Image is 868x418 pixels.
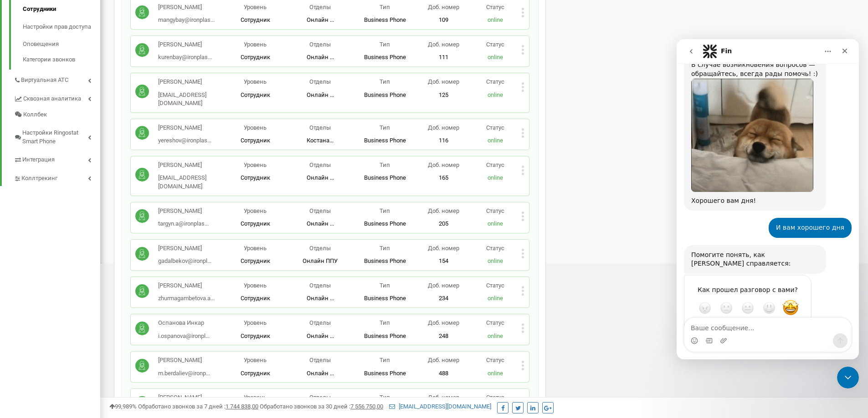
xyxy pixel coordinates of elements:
span: online [488,257,503,264]
span: Сотрудник [241,370,270,377]
span: Уровень [244,4,267,10]
span: Статус [486,207,504,214]
a: Коллтрекинг [14,168,100,186]
iframe: Intercom live chat [677,39,859,359]
span: online [488,370,503,377]
span: Статус [486,357,504,363]
p: 111 [417,53,469,62]
span: online [488,174,503,181]
p: [PERSON_NAME] [158,356,210,365]
p: 125 [417,91,469,100]
span: m.berdaliev@ironp... [158,370,210,377]
span: Ужасно [22,262,35,275]
span: Великолепно [106,261,122,277]
span: 99,989% [109,403,137,410]
button: Добавить вложение [43,298,51,305]
a: Оповещения [23,35,100,53]
span: Коллбек [23,111,47,119]
span: Сотрудник [241,137,270,144]
p: 154 [417,257,469,266]
span: Виртуальная АТС [21,76,68,85]
span: Настройки Ringostat Smart Phone [22,129,88,146]
span: Тип [380,245,390,252]
span: Обработано звонков за 30 дней : [260,403,383,410]
button: Средство выбора GIF-файла [29,298,36,305]
span: Статус [486,161,504,168]
span: Сотрудник [241,257,270,264]
span: Доб. номер [428,319,459,326]
span: Онлайн ... [307,370,334,377]
span: Статус [486,4,504,10]
span: Отделы [309,161,331,168]
span: Уровень [244,124,267,131]
p: [PERSON_NAME] [158,393,208,402]
span: Сотрудник [241,54,270,60]
span: Статус [486,394,504,401]
span: i.ospanova@ironpl... [158,332,210,339]
span: OK [65,262,77,275]
span: Сотрудник [241,174,270,181]
p: 116 [417,136,469,145]
a: Настройки прав доступа [23,18,100,36]
span: Доб. номер [428,282,459,289]
span: Отделы [309,282,331,289]
span: Тип [380,357,390,363]
span: Доб. номер [428,207,459,214]
div: Как прошел разговор с вами? [17,245,125,256]
span: online [488,91,503,98]
button: Отправить сообщение… [156,294,171,309]
span: Уровень [244,394,267,401]
a: Интеграция [14,149,100,168]
span: online [488,137,503,144]
span: Статус [486,41,504,48]
span: Business Phone [364,370,406,377]
span: Business Phone [364,54,406,60]
span: Тип [380,282,390,289]
span: Сотрудник [241,332,270,339]
span: Уровень [244,282,267,289]
span: Доб. номер [428,4,459,10]
span: Тип [380,207,390,214]
p: 248 [417,332,469,341]
span: Тип [380,161,390,168]
a: Сотрудники [23,0,100,18]
span: Онлайн ... [307,332,334,339]
p: [PERSON_NAME] [158,40,212,49]
u: 1 744 838,00 [226,403,258,410]
span: Тип [380,4,390,10]
span: Сотрудник [241,295,270,302]
p: [PERSON_NAME] [158,282,215,290]
span: Доб. номер [428,245,459,252]
span: Сотрудник [241,16,270,23]
span: Статус [486,124,504,131]
div: Fin говорит… [7,236,175,325]
span: Business Phone [364,174,406,181]
span: Онлайн ... [307,91,334,98]
span: Статус [486,78,504,85]
a: Настройки Ringostat Smart Phone [14,122,100,149]
span: Тип [380,319,390,326]
span: Онлайн ... [307,220,334,227]
span: mangybay@ironplas... [158,16,215,23]
span: online [488,54,503,60]
span: Business Phone [364,91,406,98]
span: Статус [486,319,504,326]
p: 488 [417,369,469,378]
p: 234 [417,294,469,303]
span: Business Phone [364,137,406,144]
a: Виртуальная АТС [14,70,100,88]
span: Тип [380,78,390,85]
span: Сотрудник [241,220,270,227]
span: online [488,332,503,339]
span: Доб. номер [428,41,459,48]
span: Интеграция [22,156,55,164]
span: [EMAIL_ADDRESS][DOMAIN_NAME] [158,174,206,190]
p: [PERSON_NAME] [158,244,211,253]
span: Уровень [244,161,267,168]
span: Отделы [309,4,331,10]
